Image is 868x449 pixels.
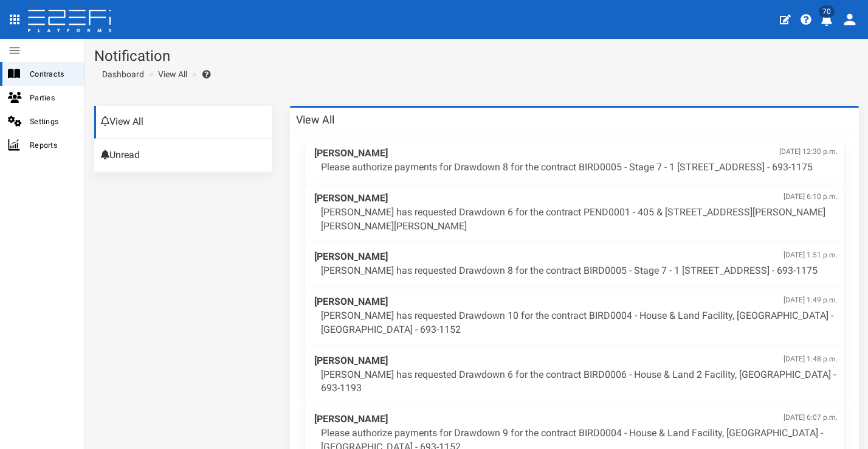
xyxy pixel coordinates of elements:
[314,147,838,161] span: [PERSON_NAME]
[30,138,75,152] span: Reports
[305,348,844,407] a: [PERSON_NAME][DATE] 1:48 p.m. [PERSON_NAME] has requested Drawdown 6 for the contract BIRD0006 - ...
[314,354,838,368] span: [PERSON_NAME]
[314,295,838,309] span: [PERSON_NAME]
[30,67,75,81] span: Contracts
[784,295,838,305] span: [DATE] 1:49 p.m.
[321,264,838,278] p: [PERSON_NAME] has requested Drawdown 8 for the contract BIRD0005 - Stage 7 - 1 [STREET_ADDRESS] -...
[314,192,838,206] span: [PERSON_NAME]
[305,244,844,289] a: [PERSON_NAME][DATE] 1:51 p.m. [PERSON_NAME] has requested Drawdown 8 for the contract BIRD0005 - ...
[94,139,272,172] a: Unread
[94,106,272,139] a: View All
[314,250,838,264] span: [PERSON_NAME]
[158,68,187,80] a: View All
[321,309,838,337] p: [PERSON_NAME] has requested Drawdown 10 for the contract BIRD0004 - House & Land Facility, [GEOGR...
[784,192,838,202] span: [DATE] 6:10 p.m.
[321,368,838,396] p: [PERSON_NAME] has requested Drawdown 6 for the contract BIRD0006 - House & Land 2 Facility, [GEOG...
[305,141,844,186] a: [PERSON_NAME][DATE] 12:30 p.m. Please authorize payments for Drawdown 8 for the contract BIRD0005...
[97,69,144,79] span: Dashboard
[784,412,838,423] span: [DATE] 6:07 p.m.
[314,412,838,426] span: [PERSON_NAME]
[784,250,838,260] span: [DATE] 1:51 p.m.
[30,91,75,105] span: Parties
[321,206,838,234] p: [PERSON_NAME] has requested Drawdown 6 for the contract PEND0001 - 405 & [STREET_ADDRESS][PERSON_...
[321,161,838,175] p: Please authorize payments for Drawdown 8 for the contract BIRD0005 - Stage 7 - 1 [STREET_ADDRESS]...
[97,68,144,80] a: Dashboard
[784,354,838,364] span: [DATE] 1:48 p.m.
[779,147,838,157] span: [DATE] 12:30 p.m.
[305,186,844,245] a: [PERSON_NAME][DATE] 6:10 p.m. [PERSON_NAME] has requested Drawdown 6 for the contract PEND0001 - ...
[94,48,859,64] h1: Notification
[296,114,334,125] h3: View All
[305,289,844,348] a: [PERSON_NAME][DATE] 1:49 p.m. [PERSON_NAME] has requested Drawdown 10 for the contract BIRD0004 -...
[30,114,75,128] span: Settings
